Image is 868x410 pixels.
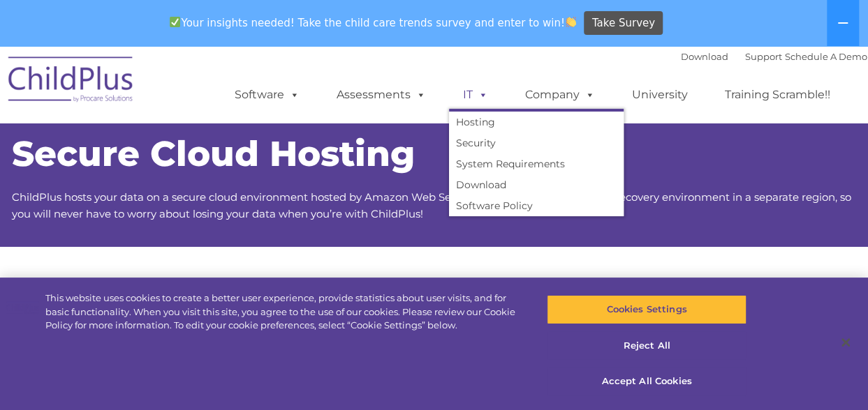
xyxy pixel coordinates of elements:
[547,367,746,396] button: Accept All Cookies
[1,47,141,116] img: ChildPlus by Procare Solutions
[12,132,415,175] span: Secure Cloud Hosting
[12,190,851,220] span: ChildPlus hosts your data on a secure cloud environment hosted by Amazon Web Services (AWS) with ...
[547,295,746,324] button: Cookies Settings
[618,81,702,109] a: University
[221,81,314,109] a: Software
[711,81,844,109] a: Training Scramble!!
[170,17,180,27] img: ✅
[681,51,728,62] a: Download
[449,195,624,216] a: Software Policy
[745,51,782,62] a: Support
[566,17,576,27] img: 👏
[164,9,582,36] span: Your insights needed! Take the child care trends survey and enter to win!
[449,132,624,153] a: Security
[584,11,663,36] a: Take Survey
[323,81,440,109] a: Assessments
[681,51,867,62] font: |
[449,174,624,195] a: Download
[547,331,746,360] button: Reject All
[449,153,624,174] a: System Requirements
[511,81,609,109] a: Company
[785,51,867,62] a: Schedule A Demo
[45,291,521,333] div: This website uses cookies to create a better user experience, provide statistics about user visit...
[830,327,861,358] button: Close
[592,11,655,36] span: Take Survey
[449,81,502,109] a: IT
[449,112,624,132] a: Hosting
